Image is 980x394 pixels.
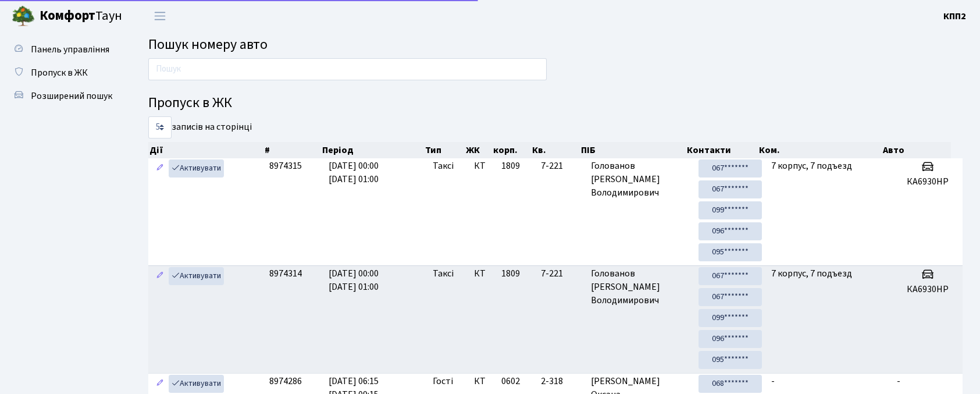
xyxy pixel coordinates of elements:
[591,159,689,200] span: Голованов [PERSON_NAME] Володимирович
[541,267,582,281] span: 7-221
[591,267,689,307] span: Голованов [PERSON_NAME] Володимирович
[269,267,302,280] span: 8974314
[758,142,882,158] th: Ком.
[433,159,454,173] span: Таксі
[771,267,852,280] span: 7 корпус, 7 подъезд
[501,159,520,172] span: 1809
[31,43,109,56] span: Панель управління
[424,142,465,158] th: Тип
[465,142,492,158] th: ЖК
[541,375,582,388] span: 2-318
[6,84,122,108] a: Розширений пошук
[501,375,520,388] span: 0602
[12,5,35,28] img: logo.png
[580,142,686,158] th: ПІБ
[541,159,582,173] span: 7-221
[148,34,268,55] span: Пошук номеру авто
[169,159,224,178] a: Активувати
[263,142,322,158] th: #
[329,267,379,293] span: [DATE] 00:00 [DATE] 01:00
[169,267,224,285] a: Активувати
[153,375,167,393] a: Редагувати
[40,6,122,26] span: Таун
[474,267,493,281] span: КТ
[531,142,580,158] th: Кв.
[329,159,379,186] span: [DATE] 00:00 [DATE] 01:00
[269,375,302,388] span: 8974286
[433,267,454,281] span: Таксі
[6,38,122,61] a: Панель управління
[31,90,112,102] span: Розширений пошук
[269,159,302,172] span: 8974315
[492,142,531,158] th: корп.
[153,159,167,178] a: Редагувати
[6,61,122,84] a: Пропуск в ЖК
[474,375,493,388] span: КТ
[145,6,174,26] button: Переключити навігацію
[897,375,900,388] span: -
[31,66,88,79] span: Пропуск в ЖК
[897,176,958,187] h5: КА6930НР
[148,116,172,139] select: записів на сторінці
[148,116,252,139] label: записів на сторінці
[771,159,852,172] span: 7 корпус, 7 подъезд
[501,267,520,280] span: 1809
[943,9,966,23] a: КПП2
[771,375,775,388] span: -
[153,267,167,285] a: Редагувати
[686,142,757,158] th: Контакти
[40,6,95,25] b: Комфорт
[321,142,423,158] th: Період
[148,95,963,112] h4: Пропуск в ЖК
[897,284,958,295] h5: КА6930НР
[148,142,263,158] th: Дії
[943,10,966,23] b: КПП2
[169,375,224,393] a: Активувати
[474,159,493,173] span: КТ
[882,142,951,158] th: Авто
[148,58,547,80] input: Пошук
[433,375,453,388] span: Гості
